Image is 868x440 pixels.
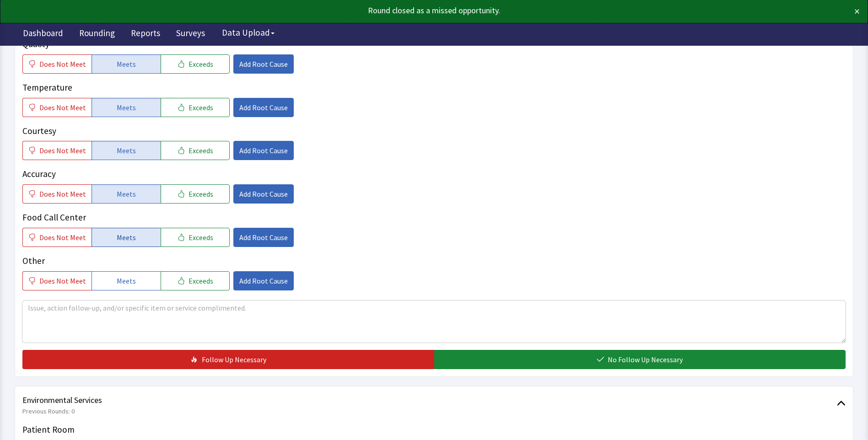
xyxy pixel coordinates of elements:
[22,423,846,436] p: Patient Room
[189,232,213,243] span: Exceeds
[233,54,294,74] button: Add Root Cause
[22,184,92,204] button: Does Not Meet
[161,98,230,117] button: Exceeds
[239,102,288,113] span: Add Root Cause
[72,23,122,46] a: Rounding
[233,271,294,290] button: Add Root Cause
[92,228,161,247] button: Meets
[22,211,846,224] p: Food Call Center
[16,23,70,46] a: Dashboard
[434,350,846,369] button: No Follow Up Necessary
[189,188,213,199] span: Exceeds
[117,102,136,113] span: Meets
[39,102,86,113] span: Does Not Meet
[189,59,213,70] span: Exceeds
[239,275,288,286] span: Add Root Cause
[233,98,294,117] button: Add Root Cause
[169,23,212,46] a: Surveys
[189,145,213,156] span: Exceeds
[161,54,230,74] button: Exceeds
[202,354,266,365] span: Follow Up Necessary
[92,141,161,160] button: Meets
[22,124,846,138] p: Courtesy
[117,145,136,156] span: Meets
[161,271,230,290] button: Exceeds
[854,4,860,19] button: ×
[189,102,213,113] span: Exceeds
[39,275,86,286] span: Does Not Meet
[22,271,92,290] button: Does Not Meet
[189,275,213,286] span: Exceeds
[239,232,288,243] span: Add Root Cause
[92,98,161,117] button: Meets
[239,188,288,199] span: Add Root Cause
[92,184,161,204] button: Meets
[92,54,161,74] button: Meets
[22,254,846,268] p: Other
[22,98,92,117] button: Does Not Meet
[239,59,288,70] span: Add Root Cause
[124,23,167,46] a: Reports
[117,232,136,243] span: Meets
[8,4,775,17] div: Round closed as a missed opportunity.
[233,228,294,247] button: Add Root Cause
[233,141,294,160] button: Add Root Cause
[22,167,846,181] p: Accuracy
[161,141,230,160] button: Exceeds
[117,275,136,286] span: Meets
[39,188,86,199] span: Does Not Meet
[117,59,136,70] span: Meets
[92,271,161,290] button: Meets
[608,354,683,365] span: No Follow Up Necessary
[39,232,86,243] span: Does Not Meet
[22,228,92,247] button: Does Not Meet
[233,184,294,204] button: Add Root Cause
[39,59,86,70] span: Does Not Meet
[161,184,230,204] button: Exceeds
[239,145,288,156] span: Add Root Cause
[161,228,230,247] button: Exceeds
[22,81,846,94] p: Temperature
[22,350,434,369] button: Follow Up Necessary
[22,54,92,74] button: Does Not Meet
[216,24,280,41] button: Data Upload
[22,394,837,407] span: Environmental Services
[22,141,92,160] button: Does Not Meet
[117,188,136,199] span: Meets
[39,145,86,156] span: Does Not Meet
[22,407,837,416] span: Previous Rounds: 0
